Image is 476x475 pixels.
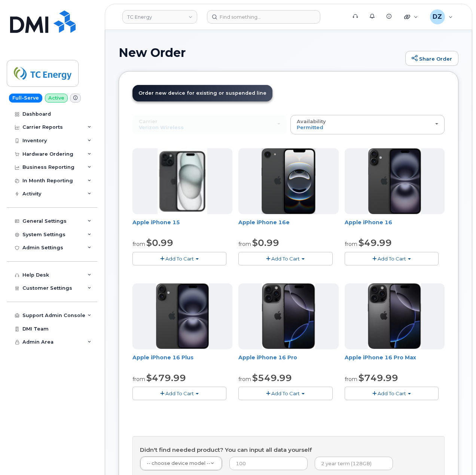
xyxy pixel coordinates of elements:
button: Availability Permitted [290,115,445,134]
span: Availability [297,118,326,124]
div: Apple iPhone 15 [132,219,232,234]
a: Apple iPhone 16 [345,219,392,226]
span: $0.99 [146,237,173,248]
input: 2 year term (128GB) [315,457,393,470]
button: Add To Cart [238,252,332,265]
span: $549.99 [252,372,292,383]
span: Add To Cart [165,256,194,262]
img: iphone_16_plus.png [156,283,209,349]
small: from [345,241,357,247]
a: Share Order [405,51,458,66]
img: iphone_16_pro.png [368,283,421,349]
span: $0.99 [252,237,279,248]
small: from [238,376,251,383]
img: iphone_16_plus.png [368,148,421,214]
a: TC Energy [122,10,197,24]
button: Add To Cart [238,387,332,400]
small: from [132,241,145,247]
div: Quicklinks [399,9,423,24]
div: Apple iPhone 16 Pro [238,354,338,369]
span: DZ [433,12,442,21]
a: Apple iPhone 16 Pro Max [345,354,416,361]
input: Find something... [207,10,320,24]
span: Add To Cart [271,256,300,262]
iframe: Messenger Launcher [443,442,470,469]
span: $49.99 [358,237,392,248]
h4: Didn't find needed product? You can input all data yourself [140,447,437,453]
a: Apple iPhone 16e [238,219,290,226]
img: iphone15.jpg [158,148,207,214]
div: Apple iPhone 16 Plus [132,354,232,369]
span: Add To Cart [378,256,406,262]
span: $479.99 [146,372,186,383]
a: Apple iPhone 15 [132,219,180,226]
span: Add To Cart [165,390,194,396]
img: iphone16e.png [262,148,315,214]
a: Apple iPhone 16 Pro [238,354,297,361]
div: Devon Zellars [425,9,458,24]
button: Add To Cart [345,387,439,400]
button: Add To Cart [132,387,226,400]
a: Apple iPhone 16 Plus [132,354,193,361]
div: Apple iPhone 16e [238,219,338,234]
span: Permitted [297,124,323,130]
small: from [132,376,145,383]
button: Add To Cart [132,252,226,265]
span: Order new device for existing or suspended line [138,90,266,96]
span: Add To Cart [378,390,406,396]
div: Apple iPhone 16 Pro Max [345,354,445,369]
span: -- choose device model -- [147,460,210,466]
h1: New Order [119,46,402,59]
input: 100 [229,457,308,470]
a: -- choose device model -- [140,457,222,470]
button: Add To Cart [345,252,439,265]
div: Apple iPhone 16 [345,219,445,234]
img: iphone_16_pro.png [262,283,315,349]
span: Add To Cart [271,390,300,396]
small: from [238,241,251,247]
span: $749.99 [358,372,398,383]
small: from [345,376,357,383]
